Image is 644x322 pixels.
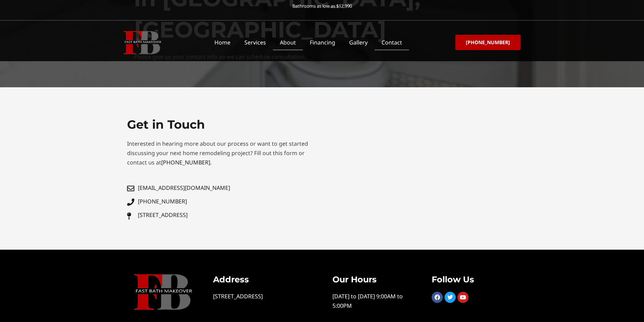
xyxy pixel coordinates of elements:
p: Interested in hearing more about our process or want to get started discussing your next home rem... [127,139,319,168]
a: [EMAIL_ADDRESS][DOMAIN_NAME] [127,183,319,193]
p: [DATE] to [DATE] 9:00AM to 5:00PM [332,292,411,311]
a: [PHONE_NUMBER] [161,159,210,166]
a: Home [207,34,237,50]
a: [STREET_ADDRESS] [127,210,319,220]
a: Financing [303,34,342,50]
h3: Address [213,274,312,285]
a: Contact [375,34,409,50]
a: [STREET_ADDRESS] [213,292,263,300]
a: About [273,34,303,50]
span: [EMAIL_ADDRESS][DOMAIN_NAME] [136,183,230,193]
span: [PHONE_NUMBER] [466,40,510,45]
iframe: Website Form [322,113,520,216]
img: Fast Bath Makeover icon [124,31,161,54]
h2: Get in Touch [127,117,319,132]
img: Fast Bath Makeover icon [134,274,192,310]
h3: Follow Us [432,274,510,285]
a: [PHONE_NUMBER] [455,35,520,50]
a: [PHONE_NUMBER] [127,197,319,206]
span: [PHONE_NUMBER] [136,197,187,206]
a: Gallery [342,34,375,50]
a: Services [237,34,273,50]
span: [STREET_ADDRESS] [136,210,188,220]
h3: Our Hours [332,274,411,285]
